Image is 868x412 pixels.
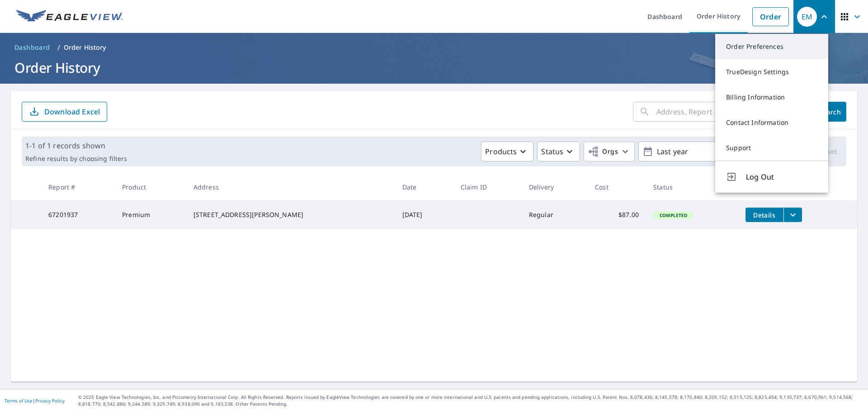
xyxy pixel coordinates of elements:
[186,174,395,200] th: Address
[57,42,60,53] li: /
[11,40,54,55] a: Dashboard
[653,144,759,160] p: Last year
[193,210,388,219] div: [STREET_ADDRESS][PERSON_NAME]
[638,142,774,161] button: Last year
[746,171,817,182] span: Log Out
[588,174,646,200] th: Cost
[11,40,857,55] nav: breadcrumb
[541,146,563,157] p: Status
[522,200,588,229] td: Regular
[646,174,738,200] th: Status
[41,174,115,200] th: Report #
[715,110,828,135] a: Contact Information
[115,174,186,200] th: Product
[588,200,646,229] td: $87.00
[485,146,517,157] p: Products
[752,7,789,26] a: Order
[537,142,580,161] button: Status
[522,174,588,200] th: Delivery
[715,161,828,193] button: Log Out
[481,142,533,161] button: Products
[715,85,828,110] a: Billing Information
[453,174,522,200] th: Claim ID
[22,102,107,122] button: Download Excel
[395,200,453,229] td: [DATE]
[821,108,839,116] span: Search
[44,107,100,117] p: Download Excel
[25,140,127,151] p: 1-1 of 1 records shown
[41,200,115,229] td: 67201937
[584,142,635,161] button: Orgs
[656,99,807,124] input: Address, Report #, Claim ID, etc.
[715,135,828,161] a: Support
[745,208,783,222] button: detailsBtn-67201937
[5,398,65,403] p: |
[654,212,693,218] span: Completed
[783,208,802,222] button: filesDropdownBtn-67201937
[14,43,50,52] span: Dashboard
[115,200,186,229] td: Premium
[751,211,778,219] span: Details
[64,43,106,52] p: Order History
[78,394,863,407] p: © 2025 Eagle View Technologies, Inc. and Pictometry International Corp. All Rights Reserved. Repo...
[395,174,453,200] th: Date
[588,146,618,157] span: Orgs
[11,58,857,77] h1: Order History
[35,398,65,404] a: Privacy Policy
[797,7,817,27] div: EM
[16,10,123,24] img: EV Logo
[5,398,33,404] a: Terms of Use
[25,155,127,163] p: Refine results by choosing filters
[814,102,846,122] button: Search
[715,34,828,59] a: Order Preferences
[715,59,828,85] a: TrueDesign Settings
